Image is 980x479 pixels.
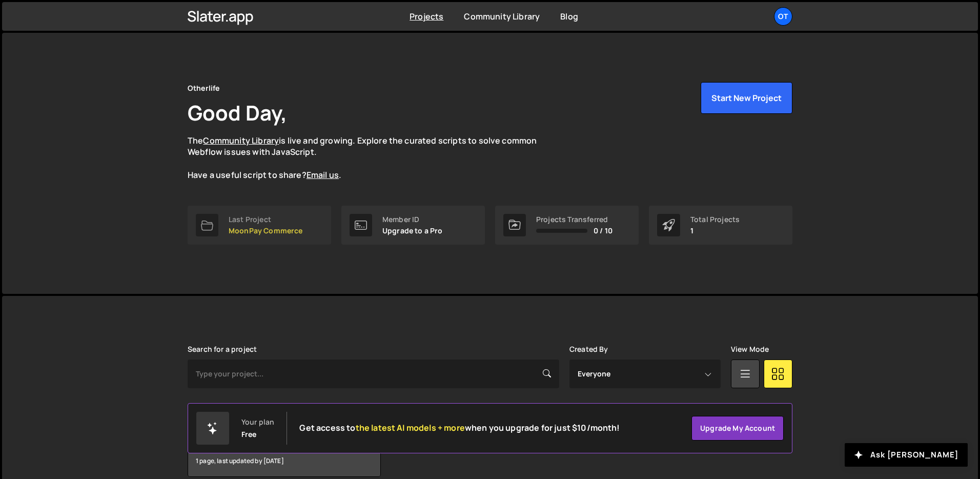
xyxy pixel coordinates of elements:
h2: Get access to when you upgrade for just $10/month! [299,423,620,433]
a: Projects [410,11,443,22]
button: Start New Project [701,82,792,114]
p: 1 [690,227,740,235]
div: Last Project [229,215,303,224]
div: 1 page, last updated by [DATE] [188,446,380,476]
a: Ot [774,7,792,26]
p: Upgrade to a Pro [382,227,443,235]
button: Ask [PERSON_NAME] [845,443,968,467]
label: View Mode [731,345,769,353]
p: The is live and growing. Explore the curated scripts to solve common Webflow issues with JavaScri... [188,135,557,181]
label: Search for a project [188,345,257,353]
h1: Good Day, [188,98,287,127]
p: MoonPay Commerce [229,227,303,235]
a: Community Library [203,135,279,146]
div: Free [241,430,257,438]
a: Upgrade my account [691,416,784,441]
div: Member ID [382,215,443,224]
span: 0 / 10 [594,227,612,235]
div: Otherlife [188,82,219,94]
a: Email us [307,169,339,181]
div: Your plan [241,418,274,426]
label: Created By [569,345,608,353]
a: Community Library [464,11,540,22]
a: Blog [560,11,578,22]
span: the latest AI models + more [356,422,465,433]
input: Type your project... [188,360,559,388]
div: Projects Transferred [536,215,612,224]
div: Total Projects [690,215,740,224]
a: Last Project MoonPay Commerce [188,206,331,245]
